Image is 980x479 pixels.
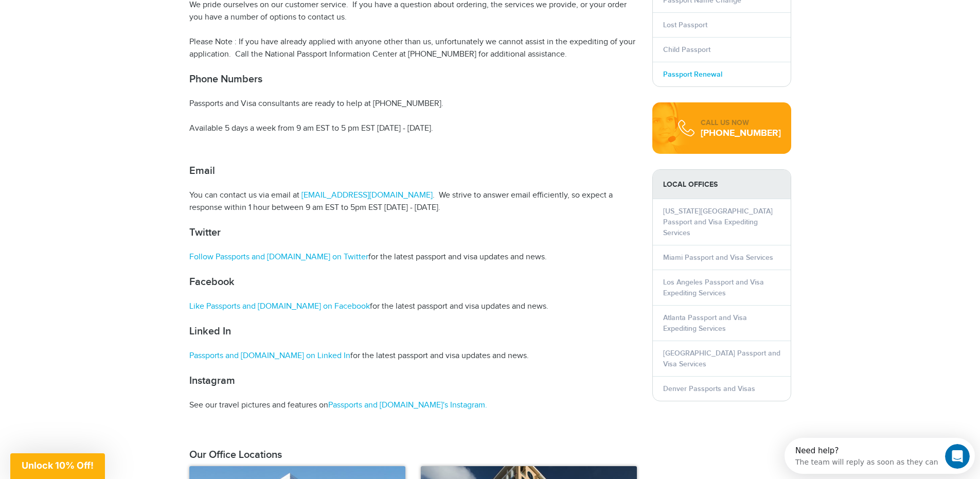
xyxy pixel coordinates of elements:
a: Follow Passports and [DOMAIN_NAME] on Twitter [189,252,368,262]
iframe: Intercom live chat discovery launcher [785,438,975,474]
p: You can contact us via email at . We strive to answer email efficiently, so expect a response wit... [189,189,637,214]
div: Unlock 10% Off! [10,453,105,479]
iframe: Intercom live chat [945,444,970,469]
p: Available 5 days a week from 9 am EST to 5 pm EST [DATE] - [DATE]. [189,122,637,135]
p: Please Note : If you have already applied with anyone other than us, unfortunately we cannot assi... [189,36,637,61]
h2: Linked In [189,325,637,338]
a: [GEOGRAPHIC_DATA] Passport and Visa Services [663,349,780,368]
h2: Twitter [189,226,637,239]
div: CALL US NOW [701,118,781,128]
a: Passport Renewal [663,70,722,79]
h2: Instagram [189,375,637,387]
p: for the latest passport and visa updates and news. [189,251,637,263]
div: [PHONE_NUMBER] [701,128,781,138]
p: See our travel pictures and features on [189,399,637,412]
p: Passports and Visa consultants are ready to help at [PHONE_NUMBER]. [189,98,637,110]
a: Atlanta Passport and Visa Expediting Services [663,313,747,333]
a: Lost Passport [663,21,707,29]
h2: Facebook [189,276,637,288]
a: [EMAIL_ADDRESS][DOMAIN_NAME] [299,190,433,200]
a: Los Angeles Passport and Visa Expediting Services [663,278,764,297]
a: Passports and [DOMAIN_NAME]'s Instagram. [328,400,487,410]
a: Denver Passports and Visas [663,384,755,393]
a: Passports and [DOMAIN_NAME] on Linked In [189,351,350,361]
a: Child Passport [663,45,710,54]
a: [US_STATE][GEOGRAPHIC_DATA] Passport and Visa Expediting Services [663,207,773,237]
strong: LOCAL OFFICES [653,170,791,199]
p: for the latest passport and visa updates and news. [189,300,637,313]
h2: Our Office Locations [189,449,637,461]
span: Unlock 10% Off! [22,460,94,471]
h2: Phone Numbers [189,73,637,85]
p: for the latest passport and visa updates and news. [189,350,637,362]
h2: Email [189,165,637,177]
a: Miami Passport and Visa Services [663,253,773,262]
a: Like Passports and [DOMAIN_NAME] on Facebook [189,301,370,311]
